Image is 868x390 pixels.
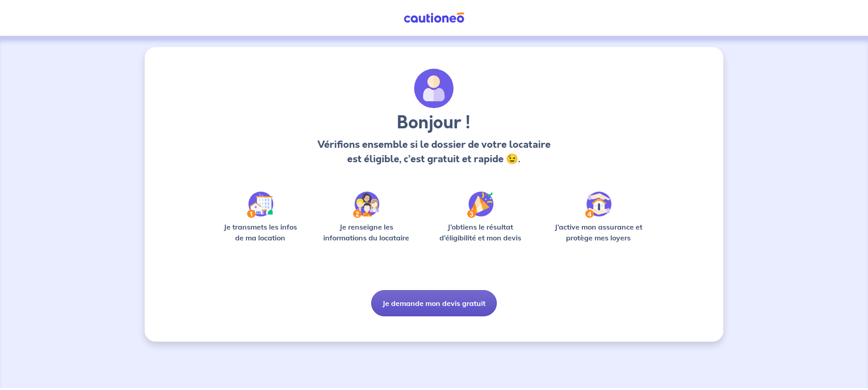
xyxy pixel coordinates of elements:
img: /static/f3e743aab9439237c3e2196e4328bba9/Step-3.svg [467,192,494,218]
p: Vérifions ensemble si le dossier de votre locataire est éligible, c’est gratuit et rapide 😉. [315,137,553,166]
p: Je transmets les infos de ma location [217,221,303,243]
img: Cautioneo [400,12,468,23]
h3: Bonjour ! [315,112,553,134]
p: Je renseigne les informations du locataire [318,221,415,243]
img: /static/bfff1cf634d835d9112899e6a3df1a5d/Step-4.svg [585,192,612,218]
img: archivate [414,69,454,108]
img: /static/90a569abe86eec82015bcaae536bd8e6/Step-1.svg [247,192,274,218]
button: Je demande mon devis gratuit [371,290,497,316]
p: J’active mon assurance et protège mes loyers [546,221,651,243]
img: /static/c0a346edaed446bb123850d2d04ad552/Step-2.svg [353,192,379,218]
p: J’obtiens le résultat d’éligibilité et mon devis [429,221,532,243]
